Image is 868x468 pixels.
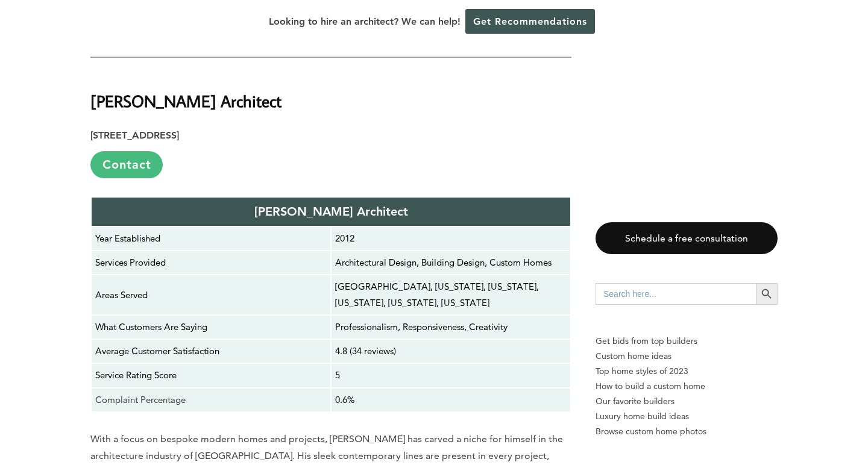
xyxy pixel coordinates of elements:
p: 5 [335,367,567,383]
strong: [PERSON_NAME] Architect [254,204,408,219]
p: Complaint Percentage [95,392,327,408]
a: Top home styles of 2023 [596,364,778,379]
a: Get Recommendations [465,9,595,34]
strong: [PERSON_NAME] Architect [90,90,281,111]
p: Year Established [95,231,327,246]
p: 0.6% [335,392,567,408]
p: 4.8 (34 reviews) [335,343,567,359]
a: Schedule a free consultation [596,222,778,254]
p: Areas Served [95,287,327,303]
p: Average Customer Satisfaction [95,343,327,359]
a: Browse custom home photos [596,424,778,439]
p: Get bids from top builders [596,334,778,349]
input: Search here... [596,283,756,305]
p: Services Provided [95,255,327,270]
p: Service Rating Score [95,367,327,383]
a: Custom home ideas [596,349,778,364]
p: What Customers Are Saying [95,319,327,335]
svg: Search [760,287,773,301]
p: Architectural Design, Building Design, Custom Homes [335,255,567,270]
strong: [STREET_ADDRESS] [90,129,179,141]
p: Professionalism, Responsiveness, Creativity [335,319,567,335]
a: Contact [90,151,163,178]
a: How to build a custom home [596,379,778,394]
a: Luxury home build ideas [596,409,778,424]
p: [GEOGRAPHIC_DATA], [US_STATE], [US_STATE], [US_STATE], [US_STATE], [US_STATE] [335,279,567,311]
a: Our favorite builders [596,394,778,409]
p: 2012 [335,231,567,246]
